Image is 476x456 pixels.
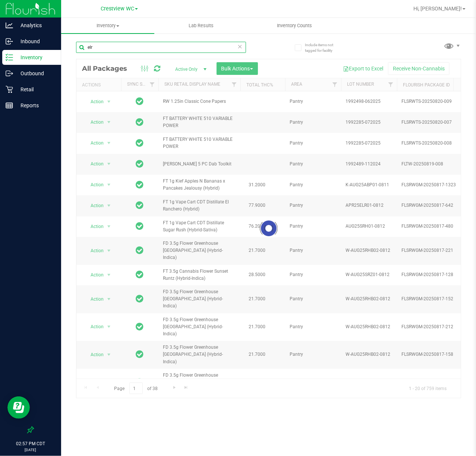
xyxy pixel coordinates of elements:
label: Pin the sidebar to full width on large screens [27,426,34,434]
iframe: Resource center [7,396,30,419]
inline-svg: Retail [6,86,13,93]
p: Inbound [13,37,58,46]
p: Inventory [13,53,58,62]
a: Inventory [61,18,154,34]
span: Inventory Counts [267,22,322,29]
input: Search Package ID, Item Name, SKU, Lot or Part Number... [76,42,246,53]
p: Retail [13,85,58,94]
span: Include items not tagged for facility [305,42,342,53]
p: 02:57 PM CDT [3,440,58,447]
span: Lab Results [179,22,224,29]
p: Reports [13,101,58,110]
inline-svg: Inventory [6,54,13,61]
p: Analytics [13,21,58,30]
span: Crestview WC [101,6,134,12]
inline-svg: Analytics [6,22,13,29]
inline-svg: Reports [6,102,13,109]
p: [DATE] [3,447,58,453]
a: Inventory Counts [248,18,341,34]
p: Outbound [13,69,58,78]
inline-svg: Inbound [6,38,13,45]
span: Hi, [PERSON_NAME]! [413,6,462,12]
span: Inventory [61,22,154,29]
a: Lab Results [154,18,248,34]
span: Clear [237,42,243,51]
inline-svg: Outbound [6,70,13,77]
